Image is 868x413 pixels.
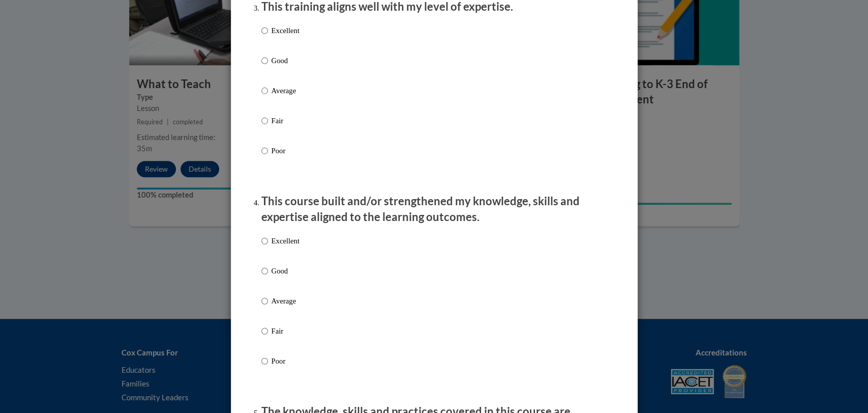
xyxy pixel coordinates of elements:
[272,145,300,156] p: Poor
[261,235,268,246] input: Excellent
[272,355,300,367] p: Poor
[272,235,300,246] p: Excellent
[272,295,300,307] p: Average
[261,85,268,96] input: Average
[272,325,300,337] p: Fair
[272,265,300,277] p: Good
[261,355,268,367] input: Poor
[261,265,268,277] input: Good
[272,55,300,66] p: Good
[261,25,268,36] input: Excellent
[272,85,300,96] p: Average
[261,145,268,156] input: Poor
[261,115,268,126] input: Fair
[261,325,268,337] input: Fair
[261,194,607,225] p: This course built and/or strengthened my knowledge, skills and expertise aligned to the learning ...
[272,25,300,36] p: Excellent
[261,295,268,307] input: Average
[261,55,268,66] input: Good
[272,115,300,126] p: Fair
